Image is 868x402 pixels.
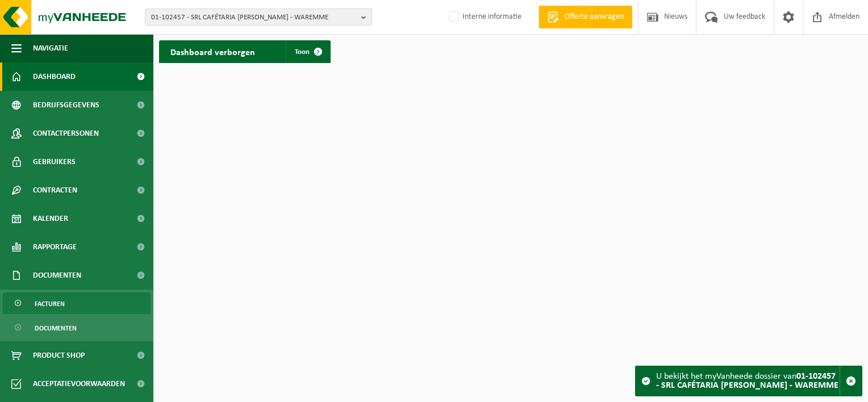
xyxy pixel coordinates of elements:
a: Toon [286,40,329,63]
strong: 01-102457 - SRL CAFÉTARIA [PERSON_NAME] - WAREMME [656,372,838,390]
div: U bekijkt het myVanheede dossier van [656,366,840,396]
span: Toon [295,48,310,56]
span: Contracten [33,176,77,204]
span: Documenten [35,317,77,339]
span: Rapportage [33,233,77,261]
h2: Dashboard verborgen [159,40,266,62]
span: Kalender [33,204,68,233]
a: Documenten [3,317,151,338]
span: Acceptatievoorwaarden [33,370,125,398]
span: Product Shop [33,341,85,370]
button: 01-102457 - SRL CAFÉTARIA [PERSON_NAME] - WAREMME [145,9,372,26]
span: Contactpersonen [33,119,99,148]
span: Navigatie [33,34,68,62]
label: Interne informatie [446,9,521,26]
a: Offerte aanvragen [539,6,632,28]
span: Facturen [35,293,65,315]
a: Facturen [3,292,151,314]
span: Documenten [33,261,81,290]
span: Offerte aanvragen [562,11,627,23]
span: Dashboard [33,62,76,91]
span: Gebruikers [33,148,76,176]
span: Bedrijfsgegevens [33,91,99,119]
span: 01-102457 - SRL CAFÉTARIA [PERSON_NAME] - WAREMME [151,9,357,26]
